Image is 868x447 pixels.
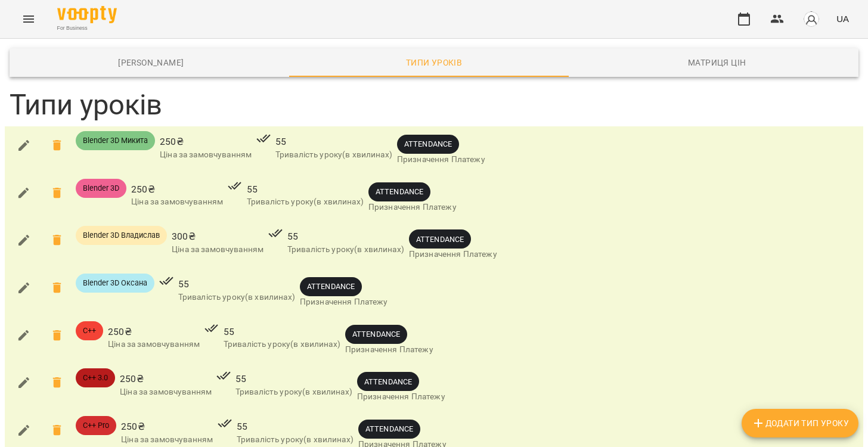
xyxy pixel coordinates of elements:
p: Призначення Платежу [345,344,433,356]
span: 250 ₴ [120,372,212,386]
p: Призначення Платежу [300,296,388,308]
span: Ви впевнені що хочите видалити Blender 3D Микита? [43,131,72,160]
span: Матриця цін [582,55,851,70]
span: Blender 3D Оксана [76,278,154,288]
span: Типи уроків [300,55,569,70]
button: UA [832,8,854,30]
span: C++ 3.0 [76,372,115,383]
span: Ви впевнені що хочите видалити Blender 3D Оксана? [43,274,72,302]
p: Призначення Платежу [409,249,497,260]
p: Тривалість уроку(в хвилинах) [275,149,392,161]
span: 300 ₴ [172,229,263,244]
span: 55 [237,420,354,434]
p: Ціна за замовчуванням [121,434,213,446]
span: 55 [235,372,352,386]
span: Ви впевнені що хочите видалити Blender 3D Владислав? [43,226,72,254]
img: Voopty Logo [57,6,117,23]
button: Додати Тип Уроку [742,409,858,437]
span: UA [836,13,849,25]
span: ATTENDANCE [409,234,471,245]
span: ATTENDANCE [358,423,420,434]
p: Тривалість уроку(в хвилинах) [287,244,404,256]
p: Тривалість уроку(в хвилинах) [235,386,352,398]
span: ATTENDANCE [368,186,430,197]
p: Призначення Платежу [357,391,445,403]
span: 250 ₴ [131,182,223,197]
span: 55 [287,229,404,244]
span: Додати Тип Уроку [751,416,849,430]
p: Призначення Платежу [368,201,457,213]
span: C++ [76,325,103,336]
span: ATTENDANCE [345,328,407,340]
img: avatar_s.png [803,11,820,27]
span: [PERSON_NAME] [17,55,286,70]
span: ATTENDANCE [397,138,459,150]
span: 55 [247,182,364,197]
span: ATTENDANCE [300,281,362,292]
p: Ціна за замовчуванням [160,149,252,161]
p: Ціна за замовчуванням [120,386,212,398]
span: Ви впевнені що хочите видалити C++ Pro? [43,416,72,445]
span: Blender 3D [76,183,126,194]
span: For Business [57,24,117,32]
p: Тривалість уроку(в хвилинах) [224,339,340,350]
span: C++ Pro [76,420,116,431]
p: Призначення Платежу [397,154,485,166]
p: Ціна за замовчуванням [108,339,200,350]
h3: Типи уроків [10,89,858,122]
p: Тривалість уроку(в хвилинах) [178,291,295,303]
span: ATTENDANCE [357,376,419,387]
p: Ціна за замовчуванням [131,196,223,208]
span: 55 [178,277,295,291]
p: Тривалість уроку(в хвилинах) [247,196,364,208]
button: Menu [14,5,43,33]
span: 250 ₴ [121,420,213,434]
span: 55 [224,325,340,339]
span: Blender 3D Владислав [76,230,167,241]
span: Blender 3D Микита [76,135,155,146]
span: 55 [275,135,392,149]
span: Ви впевнені що хочите видалити Blender 3D? [43,179,72,207]
p: Тривалість уроку(в хвилинах) [237,434,354,446]
span: Ви впевнені що хочите видалити C++? [43,321,72,350]
span: 250 ₴ [108,325,200,339]
p: Ціна за замовчуванням [172,244,263,256]
span: Ви впевнені що хочите видалити C++ 3.0? [43,368,72,397]
span: 250 ₴ [160,135,252,149]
